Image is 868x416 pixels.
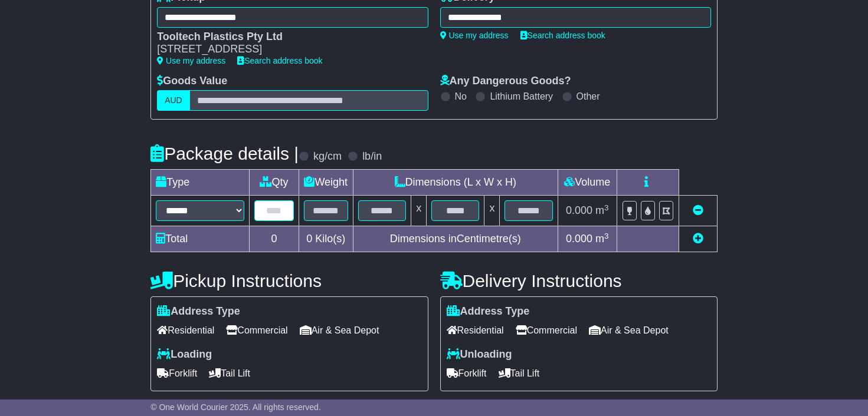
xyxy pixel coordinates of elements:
td: Type [151,170,250,196]
span: 0 [306,233,312,245]
span: 0.000 [566,204,592,216]
td: 0 [250,226,299,252]
label: Address Type [447,305,530,318]
span: Air & Sea Depot [589,321,669,339]
h4: Delivery Instructions [440,271,718,290]
label: Unloading [447,348,512,361]
td: Kilo(s) [299,226,353,252]
a: Search address book [237,56,322,65]
td: x [411,196,427,226]
td: Volume [558,170,617,196]
span: Air & Sea Depot [300,321,379,339]
label: Any Dangerous Goods? [440,75,571,88]
span: Tail Lift [209,364,250,382]
td: Dimensions (L x W x H) [353,170,558,196]
label: Other [577,91,600,102]
td: Weight [299,170,353,196]
a: Search address book [520,31,605,40]
label: No [455,91,467,102]
label: Goods Value [157,75,227,88]
span: Forklift [447,364,487,382]
a: Use my address [440,31,509,40]
h4: Package details | [150,144,299,163]
div: Tooltech Plastics Pty Ltd [157,31,416,44]
span: m [595,204,609,216]
sup: 3 [604,232,609,240]
h4: Pickup Instructions [150,271,428,290]
a: Remove this item [693,204,703,216]
label: lb/in [362,150,382,163]
label: kg/cm [313,150,342,163]
span: Commercial [516,321,577,339]
span: Forklift [157,364,197,382]
div: [STREET_ADDRESS] [157,43,416,56]
a: Use my address [157,56,225,65]
span: Residential [157,321,214,339]
label: Lithium Battery [490,91,553,102]
label: Address Type [157,305,240,318]
td: Dimensions in Centimetre(s) [353,226,558,252]
span: m [595,233,609,245]
span: © One World Courier 2025. All rights reserved. [150,402,321,412]
span: Residential [447,321,504,339]
span: 0.000 [566,233,592,245]
label: AUD [157,90,190,111]
td: Total [151,226,250,252]
span: Commercial [226,321,287,339]
td: Qty [250,170,299,196]
label: Loading [157,348,212,361]
a: Add new item [693,233,703,245]
span: Tail Lift [499,364,540,382]
td: x [484,196,500,226]
sup: 3 [604,203,609,212]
